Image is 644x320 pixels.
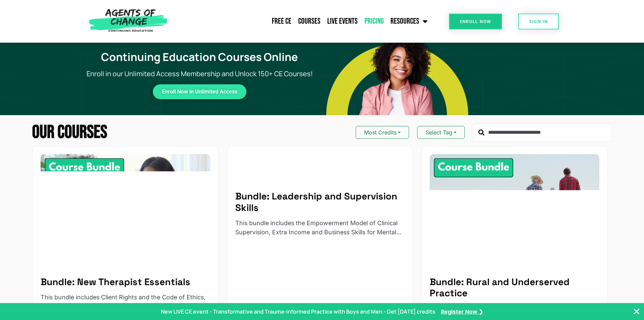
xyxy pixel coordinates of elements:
img: Rural and Underserved Practice - 8 Credit CE Bundle [430,154,599,248]
nav: Menu [171,13,431,30]
button: Select Tag [417,126,465,139]
img: New Therapist Essentials - 10 Credit CE Bundle [41,154,210,248]
a: Free CE [268,13,295,30]
button: Most Credits [356,126,409,139]
p: Enroll in our Unlimited Access Membership and Unlock 150+ CE Courses! [77,69,322,79]
img: Leadership and Supervision Skills - 8 Credit CE Bundle [235,154,405,248]
p: New LIVE CE event - Transformative and Trauma-informed Practice with Boys and Men - Get [DATE] cr... [161,307,435,316]
button: Close Banner [633,307,641,316]
span: Enroll Now [460,19,491,24]
span: SIGN IN [529,19,548,24]
a: Enroll Now in Unlimited Access [153,84,246,99]
a: Pricing [361,13,387,30]
a: SIGN IN [518,14,559,29]
h1: Continuing Education Courses Online [81,50,318,63]
h5: Bundle: Leadership and Supervision Skills [235,276,405,299]
span: Enroll Now in Unlimited Access [162,90,237,94]
p: This bundle includes Client Rights and the Code of Ethics, Ethical Considerations with Kids and T... [41,293,210,311]
h5: Bundle: Rural and Underserved Practice [430,276,599,299]
a: Enroll Now [449,14,502,29]
a: Live Events [324,13,361,30]
h2: Our Courses [32,123,107,142]
a: Resources [387,13,431,30]
a: Courses [295,13,324,30]
a: Register Now ❯ [441,307,483,316]
h5: Bundle: New Therapist Essentials [41,276,210,287]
